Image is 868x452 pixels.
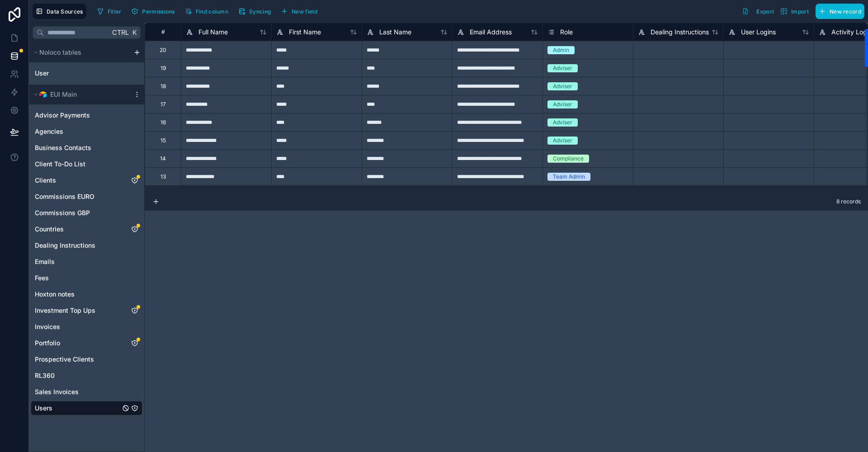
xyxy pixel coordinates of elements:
div: # [152,28,174,35]
div: 15 [160,137,166,144]
button: Import [777,4,812,19]
div: Compliance [553,155,584,163]
span: Ctrl [111,27,130,38]
button: Data Sources [33,4,86,19]
div: 17 [160,101,166,108]
span: Dealing Instructions [651,28,709,37]
span: Import [791,8,809,15]
button: Export [739,4,777,19]
span: K [131,29,137,36]
button: Find column [182,5,231,18]
a: Syncing [235,5,278,18]
div: Team Admin [553,173,585,181]
div: Adviser [553,137,572,145]
a: New record [812,4,864,19]
span: Data Sources [47,8,83,15]
span: Activity Log [831,28,867,37]
button: Filter [94,5,125,18]
button: Syncing [235,5,274,18]
span: Last Name [379,28,411,37]
div: Adviser [553,118,572,127]
div: 18 [160,83,166,90]
div: 20 [160,47,166,54]
div: 16 [160,119,166,126]
span: First Name [289,28,321,37]
button: Permissions [128,5,178,18]
span: Role [560,28,573,37]
div: Adviser [553,100,572,108]
span: User Logins [741,28,776,37]
div: 13 [160,173,166,180]
span: Email Address [470,28,512,37]
button: New record [816,4,864,19]
div: 19 [160,65,166,72]
span: Filter [108,8,122,15]
span: Full Name [198,28,228,37]
div: 14 [160,155,166,162]
button: New field [278,5,321,18]
span: Export [756,8,774,15]
span: Syncing [249,8,271,15]
span: 8 records [836,198,861,205]
span: New field [292,8,317,15]
span: Find column [196,8,228,15]
div: Admin [553,46,569,54]
span: Permissions [142,8,175,15]
span: New record [830,8,861,15]
a: Permissions [128,5,181,18]
div: Adviser [553,64,572,72]
div: Adviser [553,82,572,90]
